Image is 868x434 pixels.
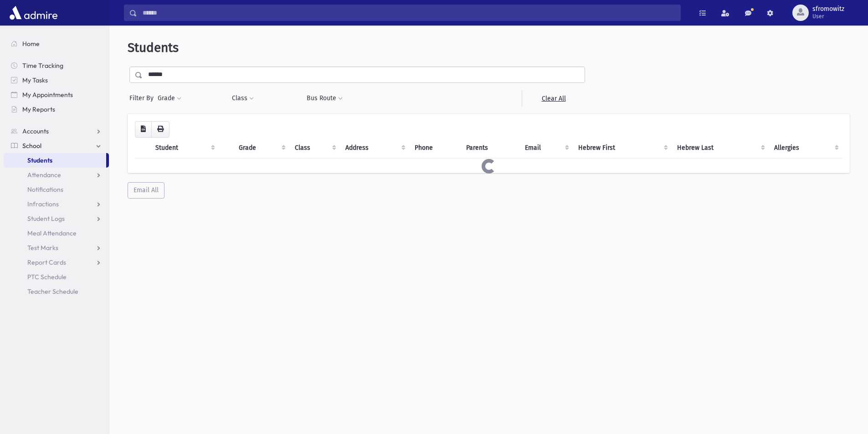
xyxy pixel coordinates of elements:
[27,273,67,281] span: PTC Schedule
[573,138,671,158] th: Hebrew First
[231,90,254,107] button: Class
[4,226,109,240] a: Meal Attendance
[4,87,109,102] a: My Appointments
[128,40,179,55] span: Students
[409,138,461,158] th: Phone
[22,91,73,99] span: My Appointments
[769,138,842,158] th: Allergies
[340,138,409,158] th: Address
[4,124,109,138] a: Accounts
[4,197,109,211] a: Infractions
[4,36,109,51] a: Home
[150,138,219,158] th: Student
[4,182,109,197] a: Notifications
[137,5,680,21] input: Search
[4,73,109,87] a: My Tasks
[135,121,152,138] button: CSV
[4,211,109,226] a: Student Logs
[27,244,58,252] span: Test Marks
[672,138,769,158] th: Hebrew Last
[27,171,61,179] span: Attendance
[128,182,164,199] button: Email All
[129,93,157,103] span: Filter By
[233,138,289,158] th: Grade
[22,76,48,84] span: My Tasks
[22,40,40,48] span: Home
[27,258,66,266] span: Report Cards
[4,102,109,117] a: My Reports
[4,153,106,168] a: Students
[27,200,59,208] span: Infractions
[4,284,109,299] a: Teacher Schedule
[4,255,109,270] a: Report Cards
[522,90,585,107] a: Clear All
[27,156,52,164] span: Students
[4,168,109,182] a: Attendance
[461,138,519,158] th: Parents
[22,127,49,135] span: Accounts
[306,90,343,107] button: Bus Route
[4,240,109,255] a: Test Marks
[7,4,60,22] img: AdmirePro
[27,229,77,237] span: Meal Attendance
[4,138,109,153] a: School
[22,105,55,113] span: My Reports
[157,90,182,107] button: Grade
[27,287,78,296] span: Teacher Schedule
[4,58,109,73] a: Time Tracking
[27,214,65,223] span: Student Logs
[289,138,340,158] th: Class
[22,142,41,150] span: School
[151,121,169,138] button: Print
[27,185,63,194] span: Notifications
[4,270,109,284] a: PTC Schedule
[812,13,844,20] span: User
[519,138,573,158] th: Email
[812,5,844,13] span: sfromowitz
[22,61,63,70] span: Time Tracking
